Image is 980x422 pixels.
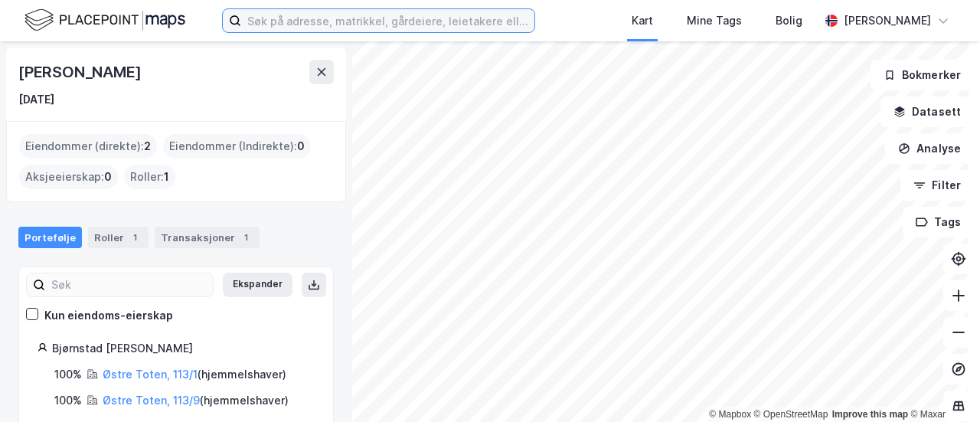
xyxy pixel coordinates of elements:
[52,339,315,358] div: Bjørnstad [PERSON_NAME]
[103,368,198,381] a: Østre Toten, 113/1
[24,7,185,34] img: logo.f888ab2527a4732fd821a326f86c7f29.svg
[45,273,213,296] input: Søk
[155,227,260,248] div: Transaksjoner
[18,60,144,84] div: [PERSON_NAME]
[54,391,82,410] div: 100%
[223,273,292,297] button: Ekspander
[885,133,974,164] button: Analyse
[903,207,974,237] button: Tags
[844,11,931,30] div: [PERSON_NAME]
[44,306,173,325] div: Kun eiendoms-eierskap
[163,134,311,159] div: Eiendommer (Indirekte) :
[297,137,305,155] span: 0
[903,348,980,422] div: Kontrollprogram for chat
[632,11,653,30] div: Kart
[104,168,112,186] span: 0
[871,60,974,90] button: Bokmerker
[124,165,175,189] div: Roller :
[754,409,828,420] a: OpenStreetMap
[900,170,974,201] button: Filter
[241,9,534,32] input: Søk på adresse, matrikkel, gårdeiere, leietakere eller personer
[19,165,118,189] div: Aksjeeierskap :
[709,409,751,420] a: Mapbox
[687,11,742,30] div: Mine Tags
[19,134,157,159] div: Eiendommer (direkte) :
[18,90,54,109] div: [DATE]
[832,409,908,420] a: Improve this map
[164,168,169,186] span: 1
[88,227,149,248] div: Roller
[238,230,253,245] div: 1
[144,137,151,155] span: 2
[103,394,200,407] a: Østre Toten, 113/9
[903,348,980,422] iframe: Chat Widget
[18,227,82,248] div: Portefølje
[54,365,82,384] div: 100%
[127,230,142,245] div: 1
[103,391,289,410] div: ( hjemmelshaver )
[880,97,974,127] button: Datasett
[776,11,802,30] div: Bolig
[103,365,286,384] div: ( hjemmelshaver )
